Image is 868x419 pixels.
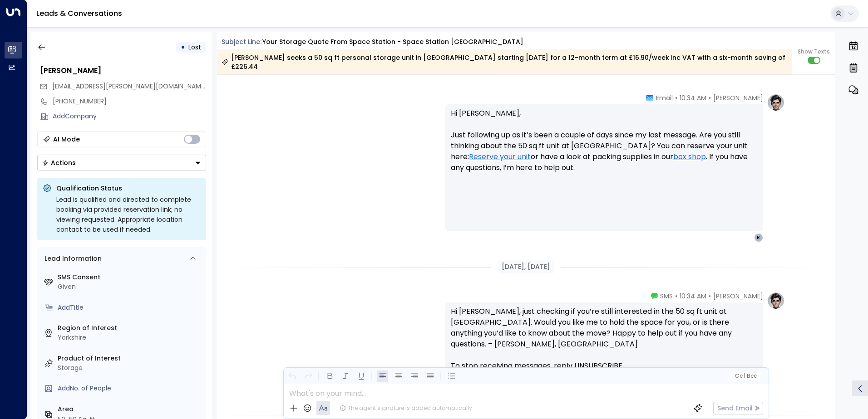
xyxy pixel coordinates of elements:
[680,292,706,301] span: 10:34 AM
[656,93,673,102] span: Email
[42,159,76,167] div: Actions
[40,65,206,76] div: [PERSON_NAME]
[680,93,706,102] span: 10:34 AM
[262,37,523,47] div: Your storage quote from Space Station - Space Station [GEOGRAPHIC_DATA]
[188,43,201,52] span: Lost
[36,8,122,19] a: Leads & Conversations
[222,53,787,71] div: [PERSON_NAME] seeks a 50 sq ft personal storage unit in [GEOGRAPHIC_DATA] starting [DATE] for a 1...
[673,151,706,162] a: box shop
[58,384,202,393] div: AddNo. of People
[58,363,202,373] div: Storage
[340,404,472,412] div: The agent signature is added automatically
[754,233,763,242] div: R
[713,292,763,301] span: [PERSON_NAME]
[56,195,201,234] div: Lead is qualified and directed to complete booking via provided reservation link; no viewing requ...
[181,39,185,55] div: •
[58,282,202,292] div: Given
[469,151,531,162] a: Reserve your unit
[767,93,785,112] img: profile-logo.png
[735,373,756,379] span: Cc Bcc
[58,404,202,414] label: Area
[58,303,202,312] div: AddTitle
[58,273,202,282] label: SMS Consent
[660,292,673,301] span: SMS
[713,93,763,102] span: [PERSON_NAME]
[41,254,102,263] div: Lead Information
[709,292,711,301] span: •
[53,97,206,106] div: [PHONE_NUMBER]
[675,292,677,301] span: •
[286,370,298,382] button: Undo
[744,373,745,379] span: |
[709,93,711,102] span: •
[58,333,202,342] div: Yorkshire
[58,354,202,363] label: Product of Interest
[451,108,758,184] p: Hi [PERSON_NAME], Just following up as it’s been a couple of days since my last message. Are you ...
[56,184,201,193] p: Qualification Status
[798,48,830,56] span: Show Texts
[53,112,206,121] div: AddCompany
[498,260,554,273] div: [DATE], [DATE]
[451,306,758,371] div: Hi [PERSON_NAME], just checking if you’re still interested in the 50 sq ft unit at [GEOGRAPHIC_DA...
[53,135,80,144] div: AI Mode
[302,370,314,382] button: Redo
[52,82,206,91] span: rhiannon.jaydeb@hotmail.com
[37,155,206,171] button: Actions
[58,323,202,333] label: Region of Interest
[37,155,206,171] div: Button group with a nested menu
[675,93,677,102] span: •
[52,82,207,91] span: [EMAIL_ADDRESS][PERSON_NAME][DOMAIN_NAME]
[731,372,760,380] button: Cc|Bcc
[222,37,261,46] span: Subject Line:
[767,292,785,310] img: profile-logo.png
